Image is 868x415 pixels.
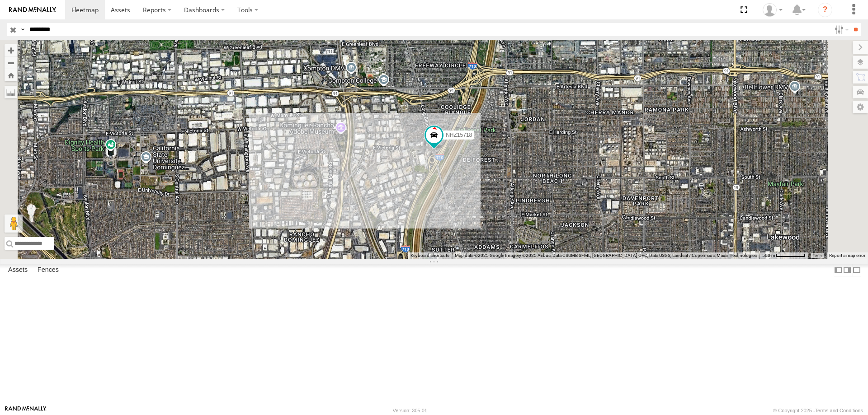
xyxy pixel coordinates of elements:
label: Measure [5,86,17,98]
div: Zulema McIntosch [759,3,786,17]
label: Dock Summary Table to the Left [834,264,843,277]
a: Terms and Conditions [815,408,863,413]
a: Report a map error [829,253,865,258]
div: Version: 305.01 [393,408,427,413]
label: Assets [4,264,32,276]
label: Dock Summary Table to the Right [843,264,852,277]
button: Drag Pegman onto the map to open Street View [5,214,23,233]
button: Keyboard shortcuts [410,252,449,259]
button: Zoom Home [5,69,17,81]
label: Search Query [19,23,26,36]
a: Terms [813,254,822,257]
button: Zoom in [5,44,17,56]
img: rand-logo.svg [9,7,56,13]
span: Map data ©2025 Google Imagery ©2025 Airbus, Data CSUMB SFML, [GEOGRAPHIC_DATA] OPC, Data USGS, La... [455,253,757,258]
button: Map Scale: 500 m per 63 pixels [759,252,808,259]
button: Zoom out [5,56,17,69]
div: © Copyright 2025 - [773,408,863,413]
span: NHZ15718 [446,132,472,138]
label: Map Settings [853,101,868,113]
i: ? [818,3,832,17]
a: Visit our Website [5,406,47,415]
label: Fences [33,264,63,276]
label: Search Filter Options [831,23,850,36]
label: Hide Summary Table [852,264,861,277]
span: 500 m [762,253,775,258]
